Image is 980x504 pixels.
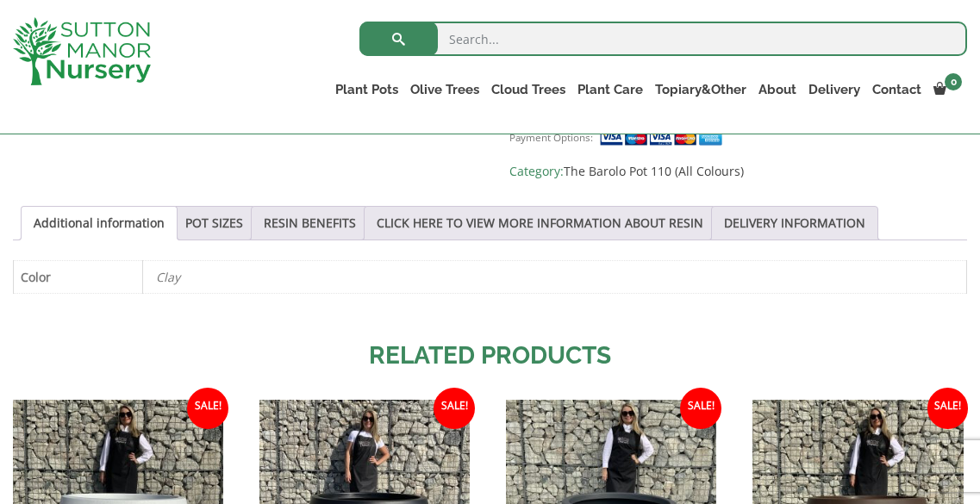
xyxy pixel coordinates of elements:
[13,338,967,374] h2: Related products
[599,129,728,147] img: payment supported
[329,78,404,102] a: Plant Pots
[509,161,967,182] span: Category:
[509,131,593,144] small: Payment Options:
[434,388,475,429] span: Sale!
[14,260,143,293] th: Color
[945,73,962,90] span: 0
[680,388,721,429] span: Sale!
[927,78,967,102] a: 0
[564,163,744,179] a: The Barolo Pot 110 (All Colours)
[185,207,243,240] a: POT SIZES
[649,78,752,102] a: Topiary&Other
[752,78,802,102] a: About
[571,78,649,102] a: Plant Care
[927,388,969,429] span: Sale!
[866,78,927,102] a: Contact
[802,78,866,102] a: Delivery
[264,207,356,240] a: RESIN BENEFITS
[485,78,571,102] a: Cloud Trees
[187,388,228,429] span: Sale!
[724,207,865,240] a: DELIVERY INFORMATION
[13,260,967,294] table: Product Details
[377,207,703,240] a: CLICK HERE TO VIEW MORE INFORMATION ABOUT RESIN
[156,261,953,293] p: Clay
[359,22,967,56] input: Search...
[34,207,165,240] a: Additional information
[13,17,151,85] img: logo
[404,78,485,102] a: Olive Trees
